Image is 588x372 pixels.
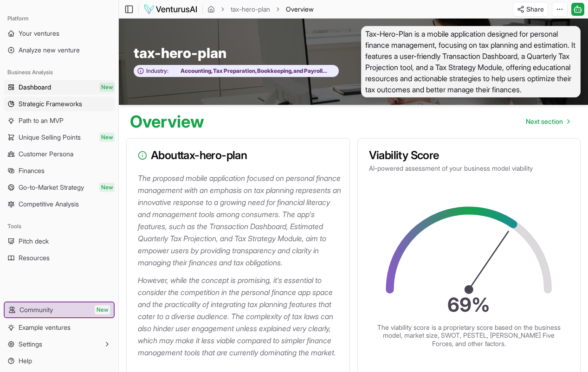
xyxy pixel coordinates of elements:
span: Finances [19,166,45,175]
span: Tax-Hero-Plan is a mobile application designed for personal finance management, focusing on tax p... [361,26,581,97]
button: Share [513,2,548,17]
span: Settings [19,340,42,349]
span: Customer Persona [19,149,73,159]
span: New [99,183,115,192]
span: Pitch deck [19,237,49,246]
a: Go to next page [518,112,577,131]
h3: About tax-hero-plan [138,150,338,161]
span: Analyze new venture [19,45,80,55]
span: New [99,133,115,142]
p: AI-powered assessment of your business model viability [369,164,569,173]
span: Help [19,356,32,366]
a: Help [4,353,115,368]
a: Example ventures [4,320,115,335]
nav: breadcrumb [207,5,314,14]
span: Resources [19,253,50,263]
span: Competitive Analysis [19,199,79,209]
div: Platform [4,11,115,26]
p: The viability score is a proprietary score based on the business model, market size, SWOT, PESTEL... [376,323,562,348]
h1: Overview [130,112,204,131]
div: Business Analysis [4,65,115,80]
span: tax-hero-plan [134,45,226,61]
span: Industry: [146,67,168,75]
nav: pagination [518,112,577,131]
a: Unique Selling PointsNew [4,130,115,145]
a: CommunityNew [5,302,114,317]
span: Share [526,5,544,14]
a: Pitch deck [4,234,115,249]
span: Example ventures [19,323,71,332]
button: Settings [4,337,115,352]
div: Tools [4,219,115,234]
a: Go-to-Market StrategyNew [4,180,115,195]
h3: Viability Score [369,150,569,161]
a: tax-hero-plan [231,5,270,14]
span: Unique Selling Points [19,133,81,142]
a: Your ventures [4,26,115,41]
span: Accounting, Tax Preparation, Bookkeeping, and Payroll Services [168,67,334,75]
p: The proposed mobile application focused on personal finance management with an emphasis on tax pl... [138,172,342,269]
a: Path to an MVP [4,113,115,128]
span: Next section [526,117,563,126]
a: Analyze new venture [4,43,115,58]
span: Dashboard [19,83,51,92]
img: logo [143,4,198,15]
a: DashboardNew [4,80,115,95]
a: Resources [4,250,115,265]
a: Finances [4,163,115,178]
span: Your ventures [19,29,59,38]
span: Overview [286,5,314,14]
span: New [95,305,110,314]
span: Go-to-Market Strategy [19,183,84,192]
text: 69 % [447,293,490,316]
span: Community [19,305,53,314]
span: Path to an MVP [19,116,64,125]
span: Strategic Frameworks [19,99,82,109]
button: Industry:Accounting, Tax Preparation, Bookkeeping, and Payroll Services [134,65,339,77]
p: However, while the concept is promising, it’s essential to consider the competition in the person... [138,274,342,359]
span: New [99,83,115,92]
a: Customer Persona [4,147,115,161]
a: Strategic Frameworks [4,96,115,111]
a: Competitive Analysis [4,197,115,212]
